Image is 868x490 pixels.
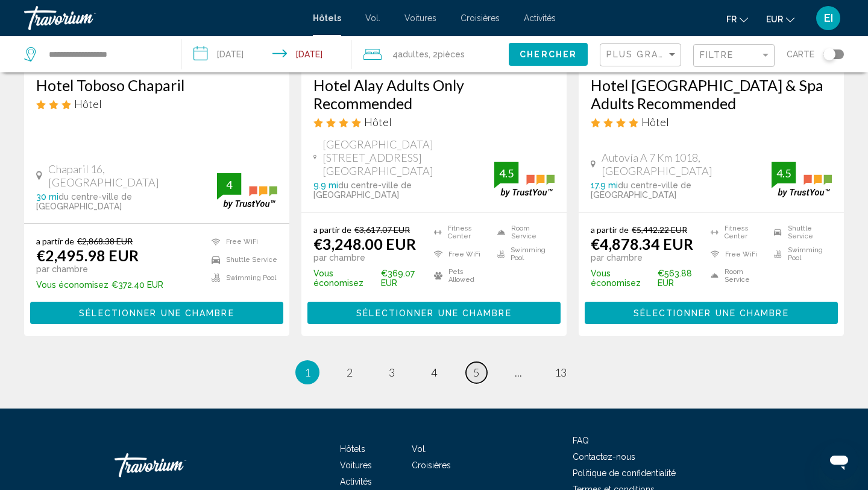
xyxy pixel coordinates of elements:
[573,468,676,478] a: Politique de confidentialité
[591,76,832,112] a: Hotel [GEOGRAPHIC_DATA] & Spa Adults Recommended
[206,236,277,248] li: Free WiFi
[693,43,775,68] button: Filter
[389,366,395,379] span: 3
[36,280,163,290] p: €372.40 EUR
[491,246,555,262] li: Swimming Pool
[591,180,618,190] span: 17.9 mi
[313,76,555,112] a: Hotel Alay Adults Only Recommended
[313,224,351,235] span: a partir de
[364,115,392,129] span: Hôtel
[591,235,693,253] ins: €4,878.34 EUR
[313,235,416,253] ins: €3,248.00 EUR
[36,246,139,264] ins: €2,495.98 EUR
[591,269,655,288] span: Vous économisez
[772,166,796,180] div: 4.5
[705,268,769,284] li: Room Service
[700,50,734,60] span: Filtre
[36,192,132,211] span: du centre-ville de [GEOGRAPHIC_DATA]
[398,49,429,59] span: Adultes
[591,253,705,262] p: par chambre
[431,366,437,379] span: 4
[313,269,428,288] p: €369.07 EUR
[509,43,588,65] button: Chercher
[340,460,372,470] a: Voitures
[36,76,277,94] a: Hotel Toboso Chaparil
[217,173,277,209] img: trustyou-badge.svg
[632,224,687,235] del: €5,442.22 EUR
[36,236,74,246] span: a partir de
[307,302,561,324] button: Sélectionner une chambre
[726,14,737,24] font: fr
[365,13,380,23] a: Vol.
[412,444,427,454] a: Vol.
[340,444,365,454] a: Hôtels
[438,49,465,59] span: pièces
[412,460,451,470] a: Croisières
[772,162,832,197] img: trustyou-badge.svg
[313,115,555,129] div: 4 star Hotel
[313,13,341,23] font: Hôtels
[573,436,589,445] font: FAQ
[555,366,567,379] span: 13
[766,10,794,28] button: Changer de devise
[36,264,163,274] p: par chambre
[304,366,310,379] span: 1
[217,177,241,192] div: 4
[585,302,838,324] button: Sélectionner une chambre
[428,268,491,284] li: Pets Allowed
[705,246,769,262] li: Free WiFi
[524,13,556,23] a: Activités
[591,224,629,235] span: a partir de
[573,452,635,462] a: Contactez-nous
[307,305,561,318] a: Sélectionner une chambre
[585,305,838,318] a: Sélectionner une chambre
[768,246,832,262] li: Swimming Pool
[356,308,511,318] span: Sélectionner une chambre
[313,180,412,200] span: du centre-ville de [GEOGRAPHIC_DATA]
[206,254,277,266] li: Shuttle Service
[79,308,234,318] span: Sélectionner une chambre
[351,36,509,72] button: Travelers: 4 adults, 0 children
[820,442,858,480] iframe: Bouton de lancement de la fenêtre de messagerie
[824,11,833,24] font: EI
[30,305,283,318] a: Sélectionner une chambre
[354,224,410,235] del: €3,617.07 EUR
[74,97,102,110] span: Hôtel
[602,151,772,177] span: Autovía A 7 Km 1018, [GEOGRAPHIC_DATA]
[591,269,705,288] p: €563.88 EUR
[404,13,436,23] a: Voitures
[36,192,58,202] span: 30 mi
[340,477,372,486] a: Activités
[313,180,338,190] span: 9.9 mi
[494,166,518,180] div: 4.5
[30,302,283,324] button: Sélectionner une chambre
[36,97,277,110] div: 3 star Hotel
[787,46,814,63] span: Carte
[313,269,378,288] span: Vous économisez
[606,49,750,59] span: Plus grandes économies
[429,46,465,63] span: , 2
[36,280,108,290] span: Vous économisez
[77,236,133,246] del: €2,868.38 EUR
[766,14,783,24] font: EUR
[515,366,522,379] span: ...
[347,366,353,379] span: 2
[705,224,769,240] li: Fitness Center
[48,162,217,189] span: Chaparil 16, [GEOGRAPHIC_DATA]
[606,50,678,60] mat-select: Sort by
[726,10,748,28] button: Changer de langue
[428,246,491,262] li: Free WiFi
[181,36,351,72] button: Check-in date: Aug 1, 2026 Check-out date: Aug 22, 2026
[24,6,301,30] a: Travorium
